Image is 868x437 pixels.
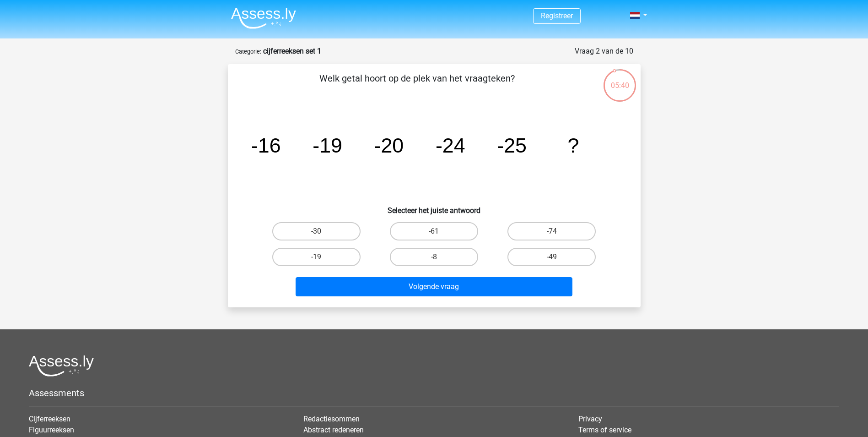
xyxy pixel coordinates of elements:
a: Privacy [578,415,602,423]
h5: Assessments [29,388,839,399]
button: Volgende vraag [296,277,572,296]
a: Cijferreeksen [29,415,70,423]
tspan: ? [567,134,579,157]
div: Vraag 2 van de 10 [575,46,633,57]
a: Abstract redeneren [303,426,364,434]
a: Redactiesommen [303,415,360,423]
img: Assessly [231,7,296,29]
tspan: -19 [313,134,342,157]
label: -19 [272,248,361,266]
tspan: -25 [497,134,527,157]
h6: Selecteer het juiste antwoord [243,199,626,215]
tspan: -16 [251,134,280,157]
p: Welk getal hoort op de plek van het vraagteken? [243,71,592,99]
label: -49 [507,248,596,266]
a: Registreer [541,11,573,20]
tspan: -24 [435,134,465,157]
label: -74 [507,222,596,240]
label: -30 [272,222,361,240]
img: Assessly logo [29,355,94,377]
div: 05:40 [603,68,637,91]
label: -61 [390,222,478,240]
strong: cijferreeksen set 1 [263,47,321,55]
a: Terms of service [578,426,631,434]
label: -8 [390,248,478,266]
a: Figuurreeksen [29,426,74,434]
small: Categorie: [235,48,261,55]
tspan: -20 [374,134,404,157]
